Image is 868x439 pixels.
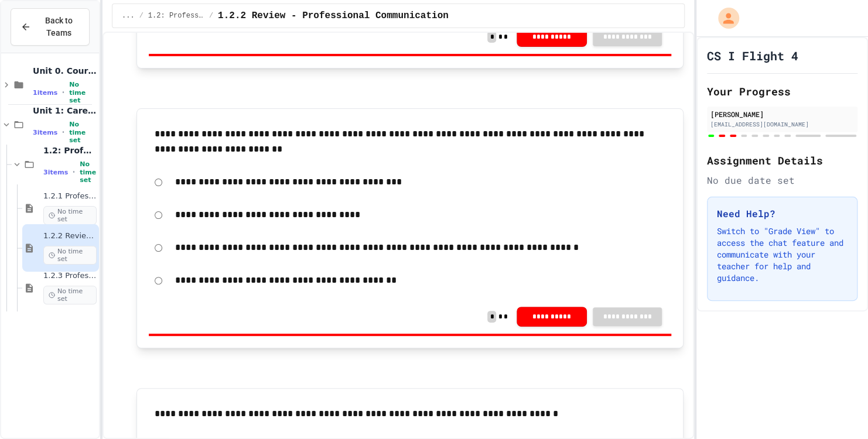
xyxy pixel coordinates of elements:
span: Unit 0. Course Syllabus [33,66,97,76]
span: 1.2.3 Professional Communication Challenge [43,271,97,281]
h1: CS I Flight 4 [707,47,798,64]
span: ... [122,11,135,20]
h2: Assignment Details [707,152,857,169]
span: 3 items [43,169,68,176]
span: 1.2: Professional Communication [43,145,97,156]
div: No due date set [707,173,857,187]
span: • [62,88,64,97]
span: No time set [43,206,97,225]
span: / [209,11,213,20]
span: Unit 1: Careers & Professionalism [33,105,97,116]
span: No time set [80,160,97,184]
span: 1.2.2 Review - Professional Communication [218,9,449,23]
span: 1.2.1 Professional Communication [43,191,97,201]
span: 1.2: Professional Communication [148,11,204,20]
p: Switch to "Grade View" to access the chat feature and communicate with your teacher for help and ... [717,225,848,284]
span: No time set [69,81,97,104]
h3: Need Help? [717,207,848,221]
h2: Your Progress [707,83,857,100]
span: • [73,167,75,177]
div: My Account [706,5,742,32]
span: 1 items [33,89,57,97]
span: • [62,128,64,137]
div: [PERSON_NAME] [710,109,854,119]
span: No time set [69,121,97,144]
span: No time set [43,246,97,265]
span: / [139,11,143,20]
div: [EMAIL_ADDRESS][DOMAIN_NAME] [710,120,854,129]
span: 1.2.2 Review - Professional Communication [43,231,97,241]
span: 3 items [33,129,57,136]
span: No time set [43,286,97,304]
span: Back to Teams [38,15,80,39]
